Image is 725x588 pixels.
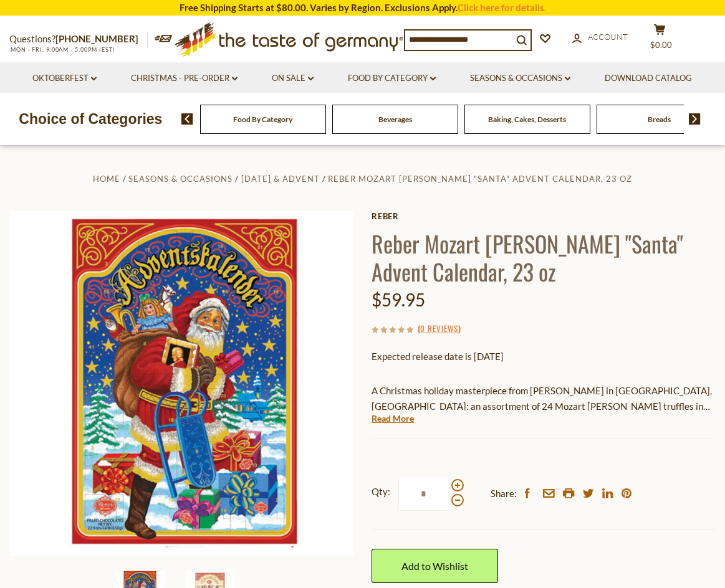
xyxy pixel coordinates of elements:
a: [DATE] & Advent [241,174,320,184]
a: Food By Category [233,115,292,124]
span: Share: [491,486,517,501]
button: $0.00 [641,24,678,55]
a: Beverages [378,115,412,124]
strong: Qty: [372,484,390,500]
p: A Christmas holiday masterpiece from [PERSON_NAME] in [GEOGRAPHIC_DATA], [GEOGRAPHIC_DATA]: an as... [372,383,716,414]
a: Download Catalog [605,72,692,85]
a: [PHONE_NUMBER] [55,33,138,44]
img: Reber Santa Advent Calendar (front) [9,211,354,556]
a: Seasons & Occasions [470,72,570,85]
span: $59.95 [372,289,425,310]
a: Oktoberfest [32,72,97,85]
span: Account [588,32,628,42]
a: Christmas - PRE-ORDER [131,72,238,85]
a: Read More [372,412,414,425]
a: Add to Wishlist [372,549,498,583]
a: Account [572,31,628,44]
span: ( ) [418,322,461,334]
p: Expected release date is [DATE] [372,349,716,364]
a: Reber [372,211,716,221]
a: Home [93,174,120,184]
img: previous arrow [181,113,193,125]
a: Click here for details. [458,2,546,13]
h1: Reber Mozart [PERSON_NAME] "Santa" Advent Calendar, 23 oz [372,229,716,285]
span: MON - FRI, 9:00AM - 5:00PM (EST) [9,46,115,53]
a: Reber Mozart [PERSON_NAME] "Santa" Advent Calendar, 23 oz [328,174,632,184]
a: 0 Reviews [420,322,458,336]
input: Qty: [398,477,449,511]
a: On Sale [272,72,314,85]
p: Questions? [9,31,148,47]
img: next arrow [689,113,701,125]
span: $0.00 [650,40,672,50]
a: Breads [648,115,671,124]
a: Baking, Cakes, Desserts [488,115,566,124]
a: Food By Category [348,72,436,85]
a: Seasons & Occasions [128,174,233,184]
